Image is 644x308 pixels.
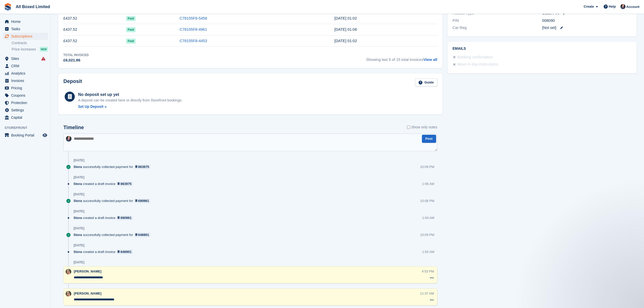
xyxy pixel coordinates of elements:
[63,24,126,35] td: £437.52
[453,25,542,31] div: Car Reg
[11,62,42,70] span: CRM
[620,4,625,9] img: Dan Goss
[134,232,151,237] a: 646901
[74,292,101,295] span: [PERSON_NAME]
[74,164,153,169] div: successfully collected payment for
[5,125,50,130] span: Storefront
[4,3,12,11] img: stora-icon-8386f47178a22dfd0bd8f6a31ec36ba5ce8667c1dd55bd0f319d3a0aa187defe.svg
[74,164,82,169] span: Stora
[3,77,48,84] a: menu
[11,132,42,139] span: Booking Portal
[78,104,103,109] div: Set Up Deposit
[366,53,437,63] span: Showing last 5 of 15 total invoices
[12,46,48,52] a: Price increases NEW
[126,39,135,44] span: Paid
[180,16,207,20] a: C78155F8-5458
[453,47,632,51] h2: Emails
[41,57,45,61] i: Smart entry sync failures have occurred
[180,27,207,31] a: C78155F8-4961
[74,198,153,203] div: successfully collected payment for
[422,249,434,254] div: 1:02 AM
[420,232,434,237] div: 10:09 PM
[74,175,84,179] div: [DATE]
[138,232,149,237] div: 646901
[66,269,71,275] img: Sandie Mills
[11,33,42,40] span: Subscriptions
[422,215,434,220] div: 1:04 AM
[120,181,131,186] div: 863975
[74,198,82,203] span: Stora
[138,198,149,203] div: 690961
[626,4,639,9] span: Account
[3,132,48,139] a: menu
[40,47,48,52] div: NEW
[74,243,84,247] div: [DATE]
[584,4,594,9] span: Create
[11,107,42,114] span: Settings
[116,181,133,186] a: 863975
[11,18,42,25] span: Home
[42,132,48,138] a: Preview store
[12,41,48,45] a: Contracts
[74,181,82,186] span: Stora
[63,57,89,63] div: £6,021.86
[74,215,82,220] span: Stora
[74,269,101,273] span: [PERSON_NAME]
[66,136,71,142] img: Dan Goss
[63,53,89,57] div: Total Invoiced
[334,39,357,43] time: 2025-05-15 00:02:05 UTC
[78,104,183,109] a: Set Up Deposit
[74,249,82,254] span: Stora
[78,98,183,103] p: A deposit can be created here or directly from Storefront bookings.
[116,249,133,254] a: 646901
[138,164,149,169] div: 863975
[420,164,434,169] div: 10:09 PM
[74,215,135,220] div: created a draft invoice
[180,39,207,43] a: C78155F8-4453
[3,70,48,77] a: menu
[407,125,437,130] label: Show only notes
[74,209,84,213] div: [DATE]
[74,181,135,186] div: created a draft invoice
[74,260,84,264] div: [DATE]
[126,27,135,32] span: Paid
[63,78,82,87] h2: Deposit
[457,54,493,60] div: Booking confirmation
[609,4,616,9] span: Help
[66,291,71,297] img: Sandie Mills
[116,215,133,220] a: 690961
[457,61,498,67] div: Move in day instructions
[11,70,42,77] span: Analytics
[63,13,126,24] td: £437.52
[11,92,42,99] span: Coupons
[422,181,434,186] div: 1:06 AM
[420,198,434,203] div: 10:08 PM
[74,232,82,237] span: Stora
[134,198,151,203] a: 690961
[3,107,48,114] a: menu
[74,226,84,230] div: [DATE]
[120,249,131,254] div: 646901
[74,249,135,254] div: created a draft invoice
[334,16,357,20] time: 2025-07-15 00:02:07 UTC
[11,25,42,32] span: Tasks
[134,164,151,169] a: 863975
[74,192,84,196] div: [DATE]
[3,92,48,99] a: menu
[3,25,48,32] a: menu
[407,125,410,130] input: Show only notes
[11,77,42,84] span: Invoices
[3,18,48,25] a: menu
[542,25,632,31] div: [Not set]
[14,3,52,11] a: All Boxed Limited
[415,78,437,87] a: Guide
[542,18,632,24] div: 008090
[63,35,126,47] td: £437.52
[423,57,437,62] a: View all
[334,27,357,31] time: 2025-06-15 00:06:05 UTC
[11,99,42,106] span: Protection
[453,18,542,24] div: PIN
[422,269,434,274] div: 4:53 PM
[11,114,42,121] span: Capital
[422,135,436,143] button: Post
